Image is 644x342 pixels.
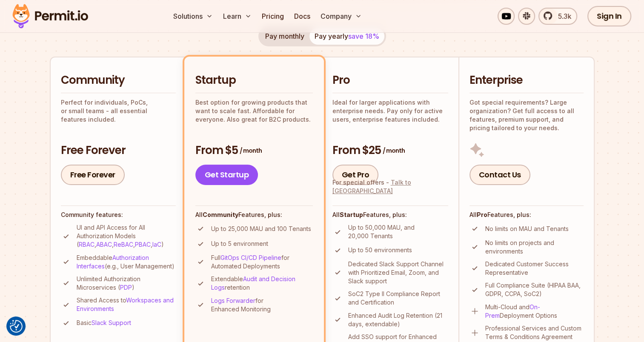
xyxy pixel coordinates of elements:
[61,73,176,88] h2: Community
[61,98,176,124] p: Perfect for individuals, PoCs, or small teams - all essential features included.
[9,2,92,31] img: Permit logo
[211,296,313,313] p: for Enhanced Monitoring
[538,8,577,25] a: 5.3k
[587,6,631,26] a: Sign In
[79,241,94,248] a: RBAC
[195,211,313,219] h4: All Features, plus:
[203,211,238,218] strong: Community
[485,239,584,256] p: No limits on projects and environments
[383,146,405,155] span: / month
[61,143,176,158] h3: Free Forever
[469,211,584,219] h4: All Features, plus:
[61,165,125,185] a: Free Forever
[340,211,363,218] strong: Startup
[211,275,313,292] p: Extendable retention
[220,8,255,25] button: Learn
[220,254,281,261] a: GitOps CI/CD Pipeline
[553,11,571,21] span: 5.3k
[10,320,23,333] img: Revisit consent button
[469,165,530,185] a: Contact Us
[135,241,151,248] a: PBAC
[348,260,448,285] p: Dedicated Slack Support Channel with Prioritized Email, Zoom, and Slack support
[195,143,313,158] h3: From $5
[332,211,448,219] h4: All Features, plus:
[348,246,412,254] p: Up to 50 environments
[170,8,216,25] button: Solutions
[195,165,258,185] a: Get Startup
[77,223,176,249] p: UI and API Access for All Authorization Models ( , , , , )
[211,225,311,233] p: Up to 25,000 MAU and 100 Tenants
[332,98,448,124] p: Ideal for larger applications with enterprise needs. Pay only for active users, enterprise featur...
[485,260,584,277] p: Dedicated Customer Success Representative
[120,284,132,291] a: PDP
[332,143,448,158] h3: From $25
[260,28,309,45] button: Pay monthly
[10,320,23,333] button: Consent Preferences
[485,303,540,319] a: On-Prem
[152,241,161,248] a: IaC
[240,146,262,155] span: / month
[77,254,176,271] p: Embeddable (e.g., User Management)
[485,324,584,341] p: Professional Services and Custom Terms & Conditions Agreement
[211,275,295,291] a: Audit and Decision Logs
[317,8,365,25] button: Company
[77,319,131,327] p: Basic
[348,223,448,240] p: Up to 50,000 MAU, and 20,000 Tenants
[485,281,584,298] p: Full Compliance Suite (HIPAA BAA, GDPR, CCPA, SoC2)
[77,296,176,313] p: Shared Access to
[469,98,584,132] p: Got special requirements? Large organization? Get full access to all features, premium support, a...
[211,297,255,304] a: Logs Forwarder
[77,254,149,270] a: Authorization Interfaces
[211,254,313,271] p: Full for Automated Deployments
[332,179,411,194] a: Talk to [GEOGRAPHIC_DATA]
[485,225,569,233] p: No limits on MAU and Tenants
[96,241,112,248] a: ABAC
[332,178,448,195] div: For special offers -
[291,8,314,25] a: Docs
[92,319,131,326] a: Slack Support
[114,241,133,248] a: ReBAC
[348,290,448,307] p: SoC2 Type II Compliance Report and Certification
[469,73,584,88] h2: Enterprise
[348,311,448,328] p: Enhanced Audit Log Retention (21 days, extendable)
[195,73,313,88] h2: Startup
[332,73,448,88] h2: Pro
[477,211,487,218] strong: Pro
[485,303,584,320] p: Multi-Cloud and Deployment Options
[195,98,313,124] p: Best option for growing products that want to scale fast. Affordable for everyone. Also great for...
[77,275,176,292] p: Unlimited Authorization Microservices ( )
[258,8,287,25] a: Pricing
[211,239,268,248] p: Up to 5 environment
[61,211,176,219] h4: Community features:
[332,165,379,185] a: Get Pro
